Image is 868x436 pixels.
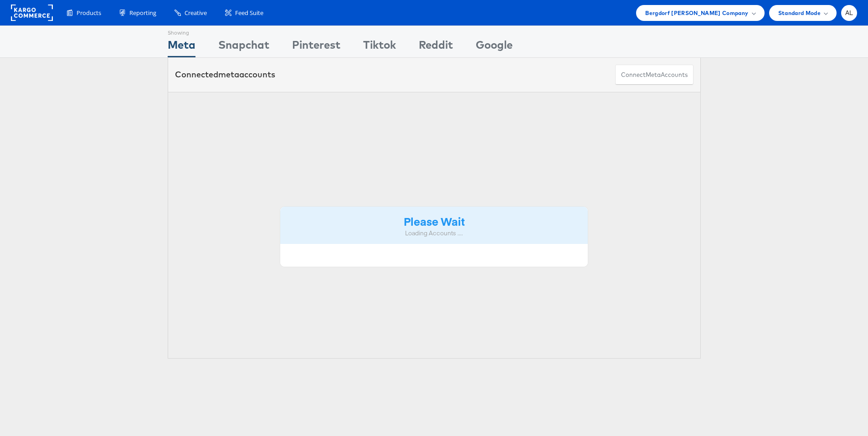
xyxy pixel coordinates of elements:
[185,9,207,17] span: Creative
[175,69,275,81] div: Connected accounts
[778,8,821,18] span: Standard Mode
[218,69,239,80] span: meta
[615,65,693,85] button: ConnectmetaAccounts
[476,37,513,57] div: Google
[235,9,263,17] span: Feed Suite
[363,37,396,57] div: Tiktok
[168,37,195,57] div: Meta
[645,8,748,18] span: Bergdorf [PERSON_NAME] Company
[287,229,581,238] div: Loading Accounts ....
[77,9,101,17] span: Products
[419,37,453,57] div: Reddit
[168,26,195,37] div: Showing
[292,37,340,57] div: Pinterest
[129,9,156,17] span: Reporting
[218,37,269,57] div: Snapchat
[646,71,661,79] span: meta
[845,10,853,16] span: AL
[404,213,465,228] strong: Please Wait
